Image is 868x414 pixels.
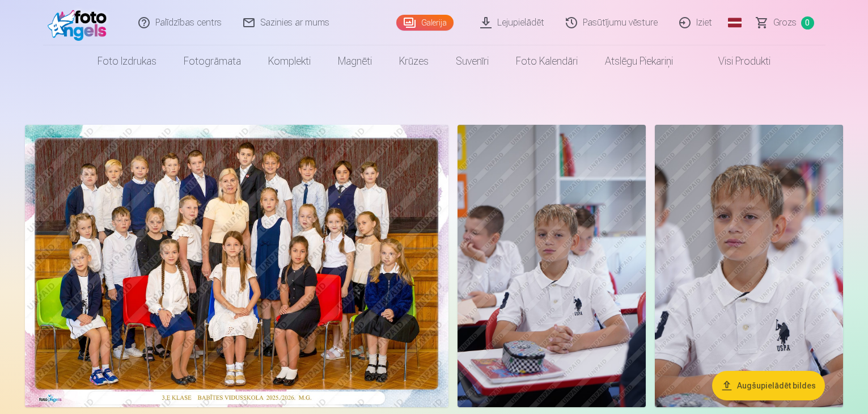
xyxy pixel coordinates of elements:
img: /fa1 [48,5,113,41]
span: Grozs [773,16,797,29]
a: Visi produkti [687,45,784,77]
a: Suvenīri [442,45,502,77]
a: Foto kalendāri [502,45,591,77]
button: Augšupielādēt bildes [712,371,825,400]
a: Foto izdrukas [84,45,170,77]
a: Atslēgu piekariņi [591,45,687,77]
a: Komplekti [255,45,324,77]
a: Krūzes [386,45,442,77]
a: Galerija [396,15,454,31]
a: Fotogrāmata [170,45,255,77]
a: Magnēti [324,45,386,77]
span: 0 [801,16,814,29]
